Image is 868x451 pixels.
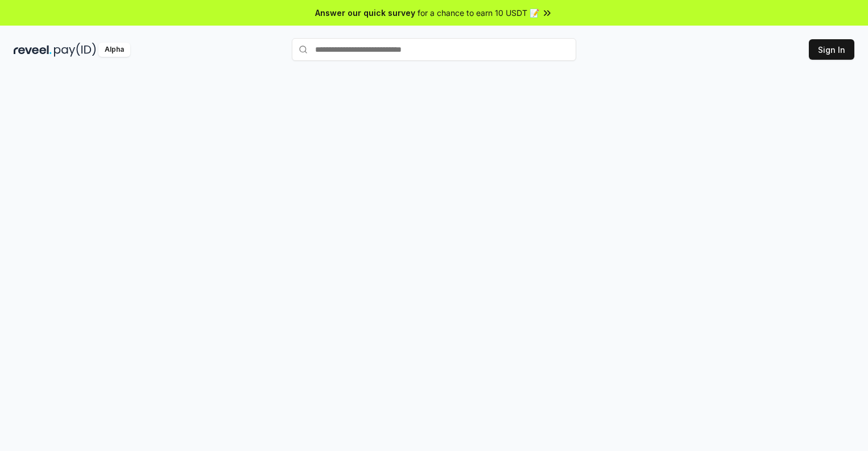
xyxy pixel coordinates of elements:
[418,7,539,19] span: for a chance to earn 10 USDT 📝
[14,43,52,57] img: reveel_dark
[315,7,415,19] span: Answer our quick survey
[54,43,96,57] img: pay_id
[98,43,130,57] div: Alpha
[809,39,854,60] button: Sign In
